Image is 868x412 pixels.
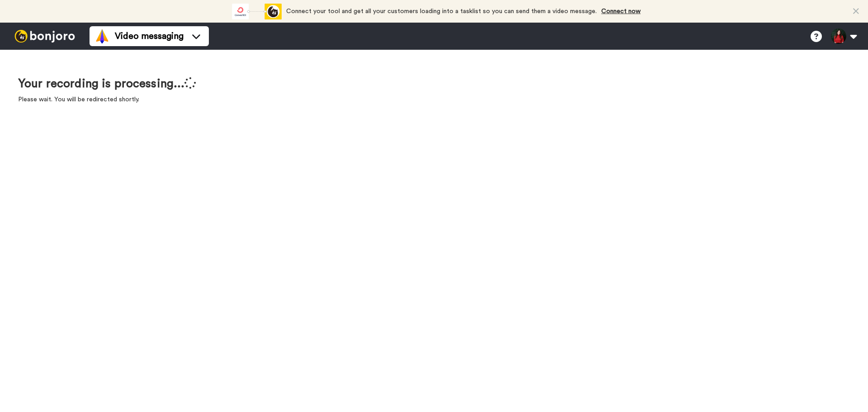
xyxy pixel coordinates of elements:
div: animation [232,4,282,19]
span: Video messaging [115,30,184,43]
img: bj-logo-header-white.svg [11,30,79,43]
h1: Your recording is processing... [18,77,196,90]
p: Please wait. You will be redirected shortly. [18,95,196,104]
span: Connect your tool and get all your customers loading into a tasklist so you can send them a video... [286,8,597,14]
img: vm-color.svg [95,29,109,43]
a: Connect now [601,8,641,14]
